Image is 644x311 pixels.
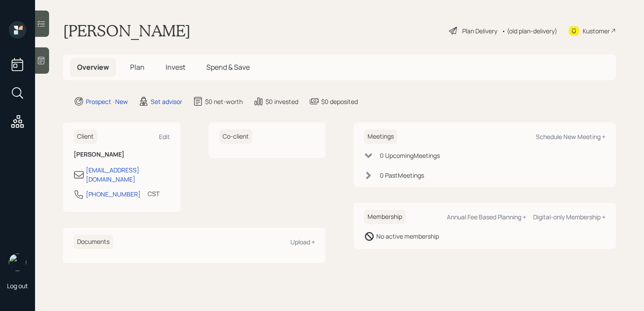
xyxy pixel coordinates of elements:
div: 0 Past Meeting s [380,171,424,180]
h6: Client [74,129,97,144]
div: [EMAIL_ADDRESS][DOMAIN_NAME] [86,165,170,184]
div: No active membership [376,232,439,241]
div: Schedule New Meeting + [536,132,605,141]
div: 0 Upcoming Meeting s [380,151,440,160]
div: $0 invested [265,97,298,106]
div: Set advisor [151,97,182,106]
div: Kustomer [583,26,610,36]
h6: Meetings [364,129,397,144]
div: Digital-only Membership + [533,213,605,221]
span: Spend & Save [206,62,250,72]
h6: Membership [364,210,406,224]
div: Upload + [290,238,315,246]
h6: [PERSON_NAME] [74,151,170,158]
div: [PHONE_NUMBER] [86,189,141,199]
img: retirable_logo.png [9,254,26,271]
span: Overview [77,62,109,72]
div: $0 deposited [321,97,358,106]
h1: [PERSON_NAME] [63,21,191,40]
h6: Documents [74,235,113,249]
div: Annual Fee Based Planning + [447,213,526,221]
span: Plan [130,62,145,72]
h6: Co-client [219,129,252,144]
div: Edit [159,132,170,141]
div: CST [148,189,159,198]
div: Log out [7,282,28,290]
div: Plan Delivery [462,26,497,36]
div: Prospect · New [86,97,128,106]
div: • (old plan-delivery) [502,26,557,36]
div: $0 net-worth [205,97,243,106]
span: Invest [166,62,185,72]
